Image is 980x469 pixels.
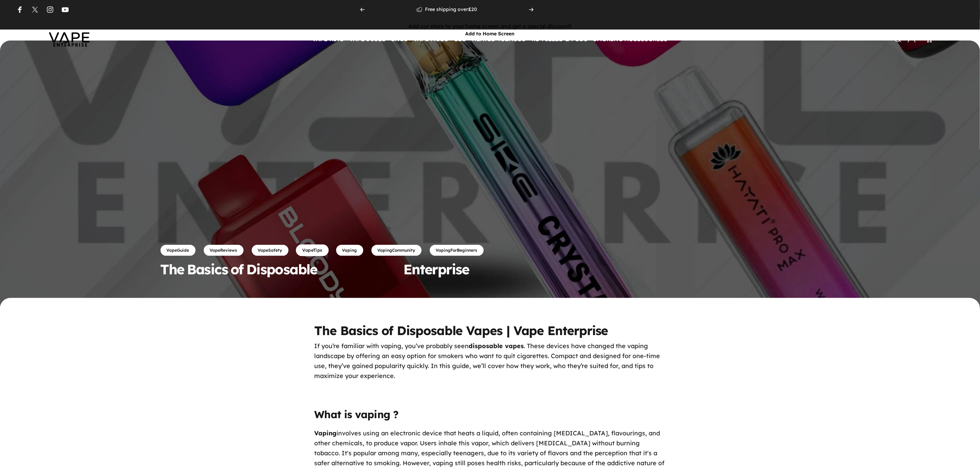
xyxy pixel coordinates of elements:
nav: Primary [310,32,671,46]
summary: RE-FILLED & PODS [529,32,591,46]
h2: The Basics of Disposable Vapes | Vape Enterprise [315,323,666,339]
a: Vaping [336,245,363,256]
strong: £ [469,6,472,12]
summary: CBD [451,32,470,46]
animate-element: of [231,262,244,276]
img: Vape Enterprise [38,23,100,55]
animate-element: The [161,262,184,276]
animate-element: Enterprise [403,262,469,276]
animate-element: Disposable [246,262,317,276]
a: VapingCommunity [371,245,422,256]
summary: VAPE JUICE [347,32,389,46]
p: If you’re familiar with vaping, you’ve probably seen . These devices have changed the vaping land... [315,341,666,391]
a: VapeGuide [161,245,196,256]
animate-element: Basics [187,262,228,276]
summary: VAPE MODS [411,32,451,46]
a: VapeTips [296,244,329,256]
a: VapeReviews [204,245,244,256]
a: VapeSafety [252,245,288,256]
a: 1 item [921,31,936,46]
p: Free shipping over 20 [425,7,477,13]
summary: VAPE KITS [310,32,347,46]
summary: HEATED TOBACCO [470,32,529,46]
p: Add our store to your home screen and get a special discount! [2,23,978,30]
a: VapingForBeginners [430,245,484,256]
strong: disposable vapes [469,342,524,350]
cart-count: 1 item [934,31,936,38]
summary: SMOKING ACCESSORIES [591,32,671,46]
h3: What is vaping ? [315,407,666,422]
summary: SNUS [389,32,411,46]
strong: Vaping [315,429,337,437]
